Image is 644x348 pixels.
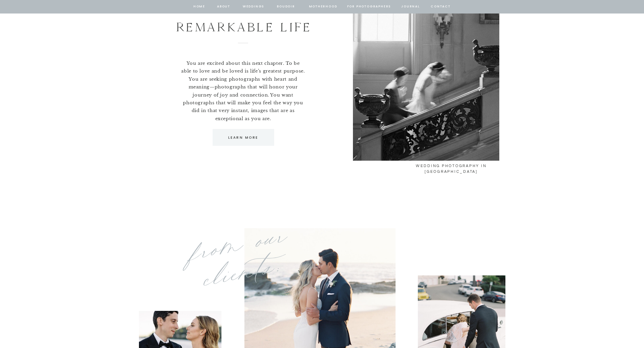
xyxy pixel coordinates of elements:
a: Weddings [242,4,265,10]
p: you are worthy of this [198,6,290,14]
a: home [193,4,206,10]
span: Wedding Photography In [GEOGRAPHIC_DATA] [416,164,487,173]
p: You are excited about this next chapter. To be able to love and be loved is life’s greatest purpo... [181,59,305,118]
p: remarkable life [168,19,320,34]
a: Motherhood [309,4,337,10]
a: learn more [212,135,274,141]
div: from our clients: [180,230,307,301]
a: about [217,4,231,10]
a: contact [430,4,452,10]
a: BOUDOIR [277,4,296,10]
a: journal [400,4,421,10]
a: for photographers [347,4,391,10]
